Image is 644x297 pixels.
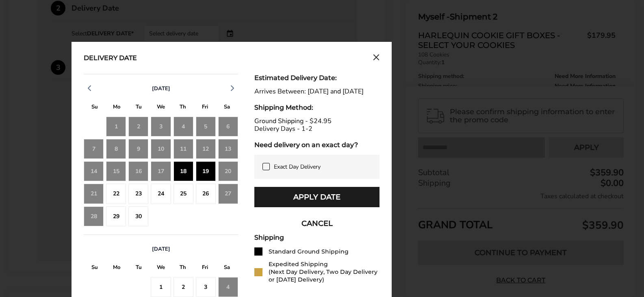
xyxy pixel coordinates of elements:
[216,262,238,275] div: S
[128,262,150,275] div: T
[150,102,172,114] div: W
[254,141,379,149] div: Need delivery on an exact day?
[216,102,238,114] div: S
[149,85,173,92] button: [DATE]
[254,104,379,111] div: Shipping Method:
[254,234,379,241] div: Shipping
[106,102,128,114] div: M
[194,262,216,275] div: F
[172,102,194,114] div: T
[269,260,379,284] div: Expedited Shipping (Next Day Delivery, Two Day Delivery or [DATE] Delivery)
[149,245,173,253] button: [DATE]
[152,245,170,253] span: [DATE]
[84,262,106,275] div: S
[269,248,349,256] div: Standard Ground Shipping
[373,54,379,63] button: Close calendar
[84,102,106,114] div: S
[128,102,150,114] div: T
[254,187,379,207] button: Apply Date
[254,74,379,82] div: Estimated Delivery Date:
[254,213,379,234] button: CANCEL
[106,262,128,275] div: M
[152,85,170,92] span: [DATE]
[254,117,379,133] div: Ground Shipping - $24.95 Delivery Days - 1-2
[194,102,216,114] div: F
[172,262,194,275] div: T
[274,163,321,171] span: Exact Day Delivery
[84,54,137,63] div: Delivery Date
[254,88,379,95] div: Arrives Between: [DATE] and [DATE]
[150,262,172,275] div: W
